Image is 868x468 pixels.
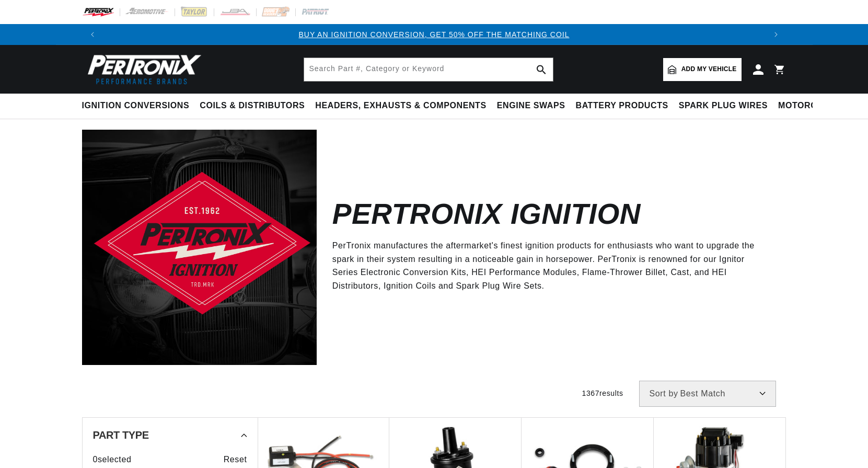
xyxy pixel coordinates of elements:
[679,100,768,111] span: Spark Plug Wires
[82,24,103,45] button: Translation missing: en.sections.announcements.previous_announcement
[773,94,846,118] summary: Motorcycle
[663,58,742,81] a: Add my vehicle
[200,100,305,111] span: Coils & Distributors
[82,100,190,111] span: Ignition Conversions
[93,453,132,466] span: 0 selected
[56,24,813,45] slideshow-component: Translation missing: en.sections.announcements.announcement_bar
[224,453,247,466] span: Reset
[766,24,786,45] button: Translation missing: en.sections.announcements.next_announcement
[103,29,766,40] div: Announcement
[681,64,737,74] span: Add my vehicle
[93,430,149,440] span: Part Type
[576,100,668,111] span: Battery Products
[582,389,623,397] span: 1367 results
[103,29,766,40] div: 1 of 3
[650,390,678,398] span: Sort by
[82,94,195,118] summary: Ignition Conversions
[778,100,840,111] span: Motorcycle
[194,94,310,118] summary: Coils & Distributors
[639,381,776,407] select: Sort by
[497,100,565,111] span: Engine Swaps
[304,58,553,81] input: Search Part #, Category or Keyword
[298,30,569,39] a: BUY AN IGNITION CONVERSION, GET 50% OFF THE MATCHING COIL
[82,51,202,87] img: Pertronix
[310,94,491,118] summary: Headers, Exhausts & Components
[674,94,773,118] summary: Spark Plug Wires
[530,58,553,81] button: search button
[332,239,771,292] p: PerTronix manufactures the aftermarket's finest ignition products for enthusiasts who want to upg...
[315,100,486,111] span: Headers, Exhausts & Components
[571,94,674,118] summary: Battery Products
[82,130,317,364] img: Pertronix Ignition
[332,202,641,226] h2: Pertronix Ignition
[492,94,571,118] summary: Engine Swaps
